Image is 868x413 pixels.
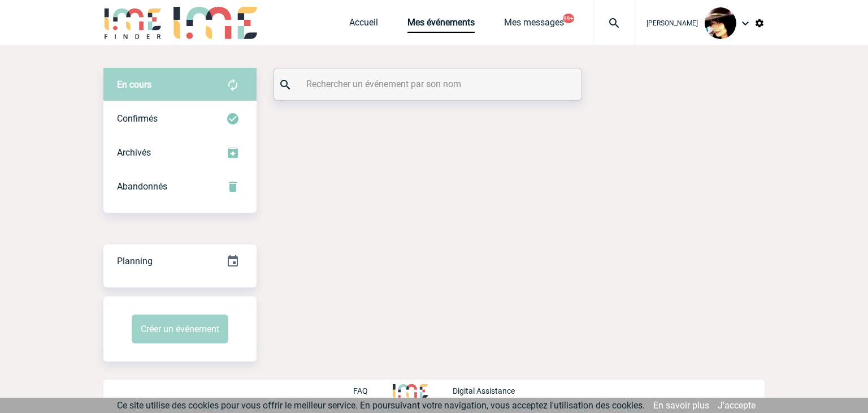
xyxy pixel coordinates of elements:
div: Retrouvez ici tous les événements que vous avez décidé d'archiver [103,136,257,170]
div: Retrouvez ici tous vos événements organisés par date et état d'avancement [103,244,257,278]
img: 101023-0.jpg [705,7,736,39]
a: Mes messages [504,17,564,33]
p: Digital Assistance [453,386,515,395]
p: FAQ [353,386,368,395]
div: Retrouvez ici tous vos évènements avant confirmation [103,68,257,102]
a: Mes événements [407,17,475,33]
span: Abandonnés [117,181,167,192]
button: Créer un événement [132,315,228,343]
span: Ce site utilise des cookies pour vous offrir le meilleur service. En poursuivant votre navigation... [117,400,645,411]
img: IME-Finder [103,7,162,39]
a: J'accepte [718,400,756,411]
a: FAQ [353,385,393,395]
a: Accueil [349,17,378,33]
a: Planning [103,244,257,277]
a: En savoir plus [653,400,709,411]
img: http://www.idealmeetingsevents.fr/ [393,384,428,398]
span: Confirmés [117,113,158,124]
div: Retrouvez ici tous vos événements annulés [103,170,257,204]
span: Planning [117,256,153,266]
input: Rechercher un événement par son nom [303,76,555,92]
span: Archivés [117,147,151,158]
button: 99+ [563,14,574,23]
span: En cours [117,79,151,90]
span: [PERSON_NAME] [646,19,698,27]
